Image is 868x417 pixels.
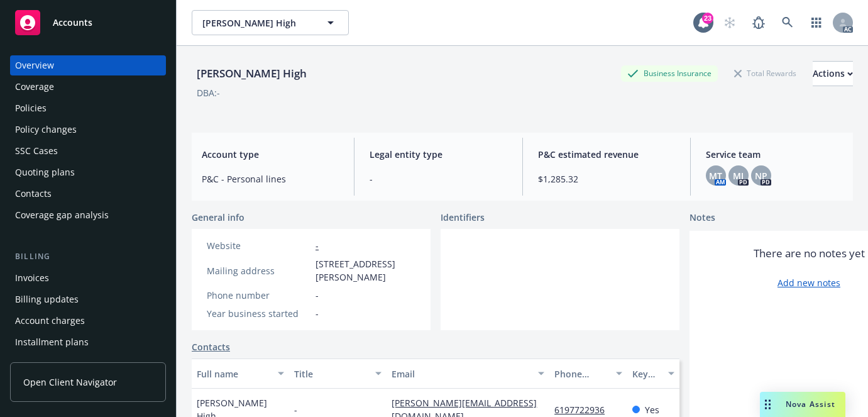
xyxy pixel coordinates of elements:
[760,392,776,417] div: Drag to move
[10,141,166,161] a: SSC Cases
[10,98,166,118] a: Policies
[10,184,166,204] a: Contacts
[202,16,311,30] span: [PERSON_NAME] High
[10,311,166,331] a: Account charges
[192,340,230,353] a: Contacts
[754,246,865,261] span: There are no notes yet
[197,86,220,99] div: DBA: -
[15,77,54,97] div: Coverage
[717,10,742,35] a: Start snowing
[760,392,845,417] button: Nova Assist
[10,5,166,40] a: Accounts
[733,169,744,182] span: MJ
[10,55,166,75] a: Overview
[207,307,310,320] div: Year business started
[192,359,289,389] button: Full name
[316,307,319,320] span: -
[554,367,608,381] div: Phone number
[370,148,507,161] span: Legal entity type
[689,211,715,226] span: Notes
[289,359,387,389] button: Title
[10,332,166,352] a: Installment plans
[621,65,718,81] div: Business Insurance
[15,205,109,225] div: Coverage gap analysis
[10,77,166,97] a: Coverage
[202,148,339,161] span: Account type
[23,375,117,389] span: Open Client Navigator
[709,169,722,182] span: MT
[10,268,166,288] a: Invoices
[441,211,485,224] span: Identifiers
[755,169,767,182] span: NP
[702,13,713,24] div: 23
[15,184,52,204] div: Contacts
[15,120,77,140] div: Policy changes
[538,172,675,186] span: $1,285.32
[627,359,679,389] button: Key contact
[316,257,415,284] span: [STREET_ADDRESS][PERSON_NAME]
[192,65,312,82] div: [PERSON_NAME] High
[728,65,803,81] div: Total Rewards
[15,332,89,352] div: Installment plans
[316,289,319,302] span: -
[706,148,843,161] span: Service team
[207,289,310,302] div: Phone number
[15,141,58,161] div: SSC Cases
[10,289,166,309] a: Billing updates
[192,211,244,224] span: General info
[202,172,339,186] span: P&C - Personal lines
[549,359,627,389] button: Phone number
[15,311,85,331] div: Account charges
[294,403,297,416] span: -
[804,10,829,35] a: Switch app
[197,367,270,381] div: Full name
[15,268,49,288] div: Invoices
[294,367,368,381] div: Title
[554,404,615,416] a: 6197722936
[387,359,549,389] button: Email
[775,10,800,35] a: Search
[207,264,310,277] div: Mailing address
[15,98,47,118] div: Policies
[370,172,507,186] span: -
[10,120,166,140] a: Policy changes
[15,162,75,182] div: Quoting plans
[786,399,835,409] span: Nova Assist
[746,10,771,35] a: Report a Bug
[777,276,840,289] a: Add new notes
[538,148,675,161] span: P&C estimated revenue
[15,289,79,309] div: Billing updates
[813,61,853,86] button: Actions
[192,10,349,35] button: [PERSON_NAME] High
[10,162,166,182] a: Quoting plans
[207,239,310,252] div: Website
[10,250,166,263] div: Billing
[645,403,659,416] span: Yes
[632,367,661,381] div: Key contact
[10,205,166,225] a: Coverage gap analysis
[392,367,530,381] div: Email
[316,240,319,252] a: -
[15,55,54,75] div: Overview
[53,18,92,28] span: Accounts
[813,62,853,86] div: Actions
